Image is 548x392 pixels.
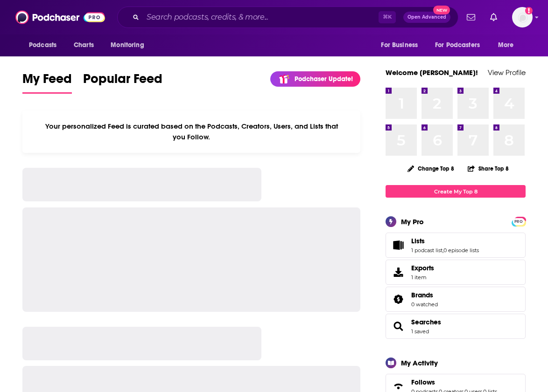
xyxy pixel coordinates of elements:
a: Welcome [PERSON_NAME]! [386,68,478,77]
img: User Profile [512,7,533,28]
a: 0 watched [411,301,438,308]
span: My Feed [22,71,72,92]
span: Lists [411,237,425,245]
span: ⌘ K [379,11,396,23]
a: PRO [513,218,524,225]
a: Show notifications dropdown [463,9,479,25]
a: My Feed [22,71,72,94]
img: Podchaser - Follow, Share and Rate Podcasts [15,8,105,26]
div: My Pro [401,217,424,226]
span: More [498,39,514,52]
span: Lists [386,233,526,258]
button: Change Top 8 [402,163,460,174]
button: open menu [104,36,156,54]
a: Follows [411,378,497,386]
a: View Profile [488,68,526,77]
button: open menu [374,36,429,54]
button: open menu [492,36,526,54]
input: Search podcasts, credits, & more... [143,10,379,25]
span: Exports [411,264,434,272]
span: New [433,6,450,14]
div: Search podcasts, credits, & more... [117,7,458,28]
svg: Add a profile image [525,7,533,14]
span: Brands [411,291,433,299]
span: Charts [74,39,94,52]
a: Lists [411,237,479,245]
span: PRO [513,218,524,225]
button: Open AdvancedNew [403,12,450,23]
span: Brands [386,287,526,312]
span: , [443,247,443,254]
div: My Activity [401,358,438,367]
a: 0 episode lists [443,247,479,254]
a: Show notifications dropdown [486,9,501,25]
span: 1 item [411,274,434,281]
a: Charts [68,36,99,54]
a: Brands [411,291,438,299]
a: Popular Feed [83,71,162,94]
span: Searches [386,314,526,339]
span: Open Advanced [407,15,446,20]
a: Brands [389,293,407,306]
a: Lists [389,239,407,252]
a: 1 saved [411,328,429,335]
span: Exports [389,266,407,279]
a: Searches [411,318,441,326]
button: open menu [22,36,69,54]
a: 1 podcast list [411,247,443,254]
span: Monitoring [111,39,144,52]
div: Your personalized Feed is curated based on the Podcasts, Creators, Users, and Lists that you Follow. [22,110,360,153]
a: Searches [389,320,407,333]
a: Exports [386,260,526,285]
p: Podchaser Update! [295,75,353,83]
span: For Podcasters [435,39,480,52]
span: For Business [381,39,418,52]
a: Create My Top 8 [386,185,526,198]
span: Follows [411,378,435,386]
button: open menu [429,36,493,54]
span: Logged in as KharyBrown [512,7,533,28]
span: Popular Feed [83,71,162,92]
button: Show profile menu [512,7,533,28]
button: Share Top 8 [467,159,509,178]
span: Podcasts [29,39,56,52]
